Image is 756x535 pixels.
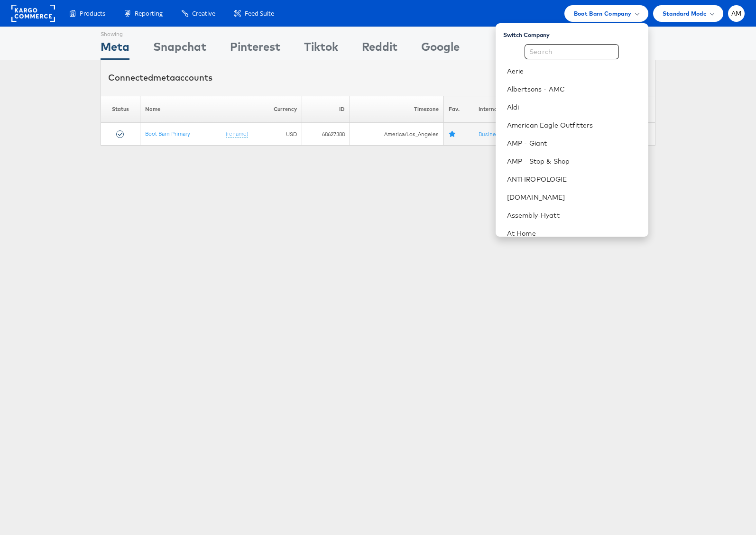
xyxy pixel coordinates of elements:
th: Timezone [350,96,444,123]
a: Aerie [507,66,641,76]
a: American Eagle Outfitters [507,120,641,130]
a: Aldi [507,102,641,112]
a: [DOMAIN_NAME] [507,193,641,202]
a: Assembly-Hyatt [507,211,641,220]
span: Standard Mode [663,9,707,18]
td: 68627388 [302,123,350,146]
a: Business Manager [479,130,530,138]
span: Feed Suite [245,9,274,18]
span: Products [80,9,105,18]
a: (rename) [226,130,248,138]
div: Showing [101,27,129,38]
span: meta [153,72,175,83]
td: USD [253,123,302,146]
a: At Home [507,229,641,238]
th: Status [101,96,140,123]
span: Boot Barn Company [574,9,632,18]
div: Tiktok [304,38,338,60]
span: Reporting [135,9,163,18]
span: AM [731,10,742,17]
div: Google [421,38,460,60]
th: ID [302,96,350,123]
div: Pinterest [230,38,280,60]
div: Meta [101,38,129,60]
div: Reddit [362,38,397,60]
span: Creative [192,9,215,18]
a: ANTHROPOLOGIE [507,175,641,184]
a: Boot Barn Primary [145,130,190,137]
input: Search [525,44,619,59]
th: Currency [253,96,302,123]
a: Albertsons - AMC [507,84,641,94]
td: America/Los_Angeles [350,123,444,146]
div: Connected accounts [108,72,212,84]
a: AMP - Stop & Shop [507,157,641,166]
a: AMP - Giant [507,138,641,148]
div: Switch Company [503,27,648,39]
th: Name [140,96,253,123]
div: Snapchat [153,38,206,60]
